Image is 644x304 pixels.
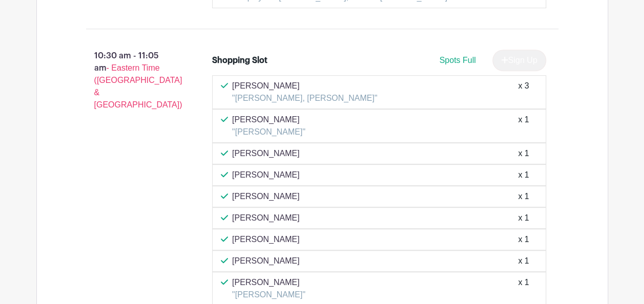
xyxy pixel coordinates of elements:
[232,212,300,224] p: [PERSON_NAME]
[232,80,377,92] p: [PERSON_NAME]
[518,190,529,203] div: x 1
[518,233,529,246] div: x 1
[518,212,529,224] div: x 1
[232,147,300,160] p: [PERSON_NAME]
[232,233,300,246] p: [PERSON_NAME]
[518,147,529,160] div: x 1
[232,114,305,126] p: [PERSON_NAME]
[94,63,182,109] span: - Eastern Time ([GEOGRAPHIC_DATA] & [GEOGRAPHIC_DATA])
[232,92,377,104] p: "[PERSON_NAME], [PERSON_NAME]"
[232,255,300,267] p: [PERSON_NAME]
[232,289,305,301] p: "[PERSON_NAME]"
[212,54,267,67] div: Shopping Slot
[518,255,529,267] div: x 1
[232,190,300,203] p: [PERSON_NAME]
[518,169,529,181] div: x 1
[232,276,305,289] p: [PERSON_NAME]
[518,276,529,301] div: x 1
[232,126,305,138] p: "[PERSON_NAME]"
[518,80,529,104] div: x 3
[232,169,300,181] p: [PERSON_NAME]
[439,56,475,64] span: Spots Full
[70,46,196,115] p: 10:30 am - 11:05 am
[518,114,529,138] div: x 1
